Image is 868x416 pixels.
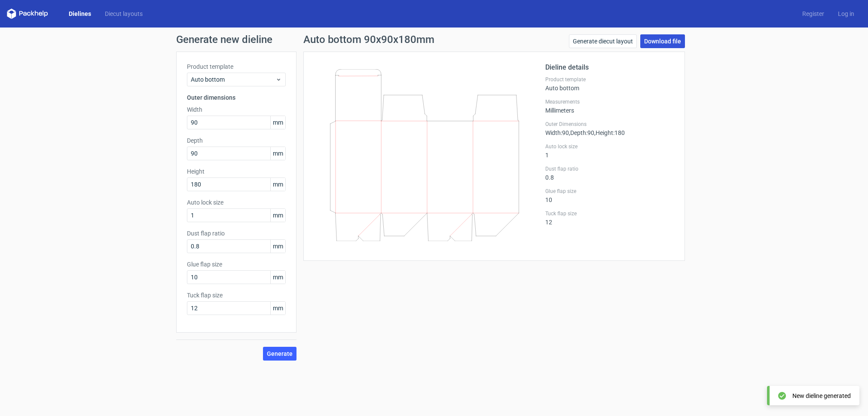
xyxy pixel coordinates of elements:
[270,116,285,129] span: mm
[545,76,674,92] div: Auto bottom
[545,129,569,136] span: Width : 90
[831,9,861,18] a: Log in
[270,178,285,191] span: mm
[191,75,275,84] span: Auto bottom
[545,121,674,128] label: Outer Dimensions
[267,351,293,357] span: Generate
[187,93,286,102] h3: Outer dimensions
[270,209,285,222] span: mm
[545,143,674,159] div: 1
[62,9,98,18] a: Dielines
[594,129,625,136] span: , Height : 180
[187,136,286,145] label: Depth
[545,188,674,203] div: 10
[640,34,685,48] a: Download file
[545,76,674,83] label: Product template
[270,271,285,284] span: mm
[792,392,851,400] div: New dieline generated
[545,143,674,150] label: Auto lock size
[545,165,674,181] div: 0.8
[569,129,594,136] span: , Depth : 90
[187,260,286,269] label: Glue flap size
[176,34,692,45] h1: Generate new dieline
[263,347,296,361] button: Generate
[545,188,674,195] label: Glue flap size
[270,302,285,315] span: mm
[187,105,286,114] label: Width
[270,147,285,160] span: mm
[569,34,637,48] a: Generate diecut layout
[303,34,434,45] h1: Auto bottom 90x90x180mm
[545,165,674,172] label: Dust flap ratio
[187,198,286,207] label: Auto lock size
[545,210,674,217] label: Tuck flap size
[545,210,674,226] div: 12
[187,167,286,176] label: Height
[545,98,674,114] div: Millimeters
[795,9,831,18] a: Register
[187,291,286,300] label: Tuck flap size
[187,229,286,238] label: Dust flap ratio
[187,62,286,71] label: Product template
[545,62,674,73] h2: Dieline details
[545,98,674,105] label: Measurements
[270,240,285,253] span: mm
[98,9,150,18] a: Diecut layouts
